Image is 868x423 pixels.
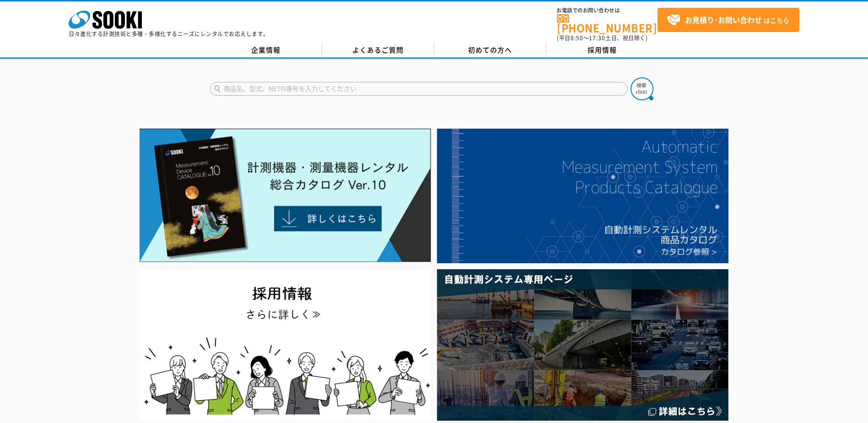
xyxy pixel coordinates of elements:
[434,43,546,57] a: 初めての方へ
[557,34,647,42] span: (平日 ～ 土日、祝日除く)
[322,43,434,57] a: よくあるご質問
[210,43,322,57] a: 企業情報
[667,13,789,27] span: はこちら
[210,82,628,96] input: 商品名、型式、NETIS番号を入力してください
[437,269,728,421] img: 自動計測システム専用ページ
[571,34,583,42] span: 8:50
[69,31,269,37] p: 日々進化する計測技術と多種・多様化するニーズにレンタルでお応えします。
[557,8,658,13] span: お電話でのお問い合わせは
[140,269,431,421] img: SOOKI recruit
[589,34,605,42] span: 17:30
[437,129,728,263] img: 自動計測システムカタログ
[631,77,653,100] img: btn_search.png
[658,8,799,32] a: お見積り･お問い合わせはこちら
[685,14,762,25] strong: お見積り･お問い合わせ
[468,45,512,55] span: 初めての方へ
[546,43,658,57] a: 採用情報
[140,129,431,262] img: Catalog Ver10
[557,14,658,33] a: [PHONE_NUMBER]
